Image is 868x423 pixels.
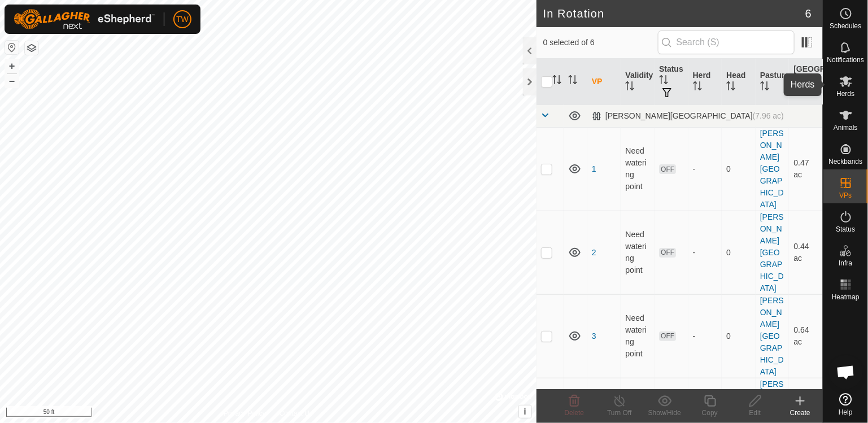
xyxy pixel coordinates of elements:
span: Help [839,409,853,416]
span: OFF [659,164,676,174]
div: Edit [732,408,778,418]
span: Animals [834,124,858,131]
span: OFF [659,248,676,258]
td: 0.44 ac [789,211,823,294]
h2: In Rotation [543,7,805,20]
th: Validity [621,59,655,105]
td: Need watering point [621,211,655,294]
button: + [5,59,19,73]
span: Heatmap [832,294,860,300]
span: VPs [839,192,852,199]
div: - [693,163,718,175]
input: Search (S) [658,30,795,54]
span: Delete [565,409,585,417]
div: Show/Hide [642,408,687,418]
a: Contact Us [280,408,313,418]
div: Create [778,408,823,418]
th: VP [587,59,621,105]
span: Notifications [827,56,864,63]
span: Status [836,226,855,233]
span: Neckbands [828,158,862,165]
p-sorticon: Activate to sort [760,83,769,92]
a: Privacy Policy [224,408,266,418]
button: Reset Map [5,41,19,54]
a: Help [823,389,868,420]
th: [GEOGRAPHIC_DATA] Area [789,59,823,105]
span: Infra [839,260,852,267]
a: [PERSON_NAME][GEOGRAPHIC_DATA] [760,296,784,376]
a: 2 [592,248,596,257]
p-sorticon: Activate to sort [793,89,802,98]
button: Map Layers [25,41,38,55]
th: Status [655,59,688,105]
img: Gallagher Logo [14,9,155,29]
div: Copy [687,408,732,418]
p-sorticon: Activate to sort [552,77,561,86]
th: Herd [688,59,722,105]
div: Open chat [829,355,863,389]
span: i [524,407,526,416]
span: TW [176,14,189,25]
a: [PERSON_NAME][GEOGRAPHIC_DATA] [760,212,784,293]
button: – [5,74,19,88]
button: i [519,405,531,418]
span: (7.96 ac) [753,111,784,120]
p-sorticon: Activate to sort [726,83,735,92]
th: Head [722,59,756,105]
a: 3 [592,332,596,341]
span: Herds [836,90,854,97]
a: [PERSON_NAME][GEOGRAPHIC_DATA] [760,129,784,209]
td: 0.47 ac [789,127,823,211]
div: [PERSON_NAME][GEOGRAPHIC_DATA] [592,111,784,121]
div: - [693,330,718,342]
p-sorticon: Activate to sort [659,77,668,86]
span: 0 selected of 6 [543,37,658,49]
a: 1 [592,164,596,173]
td: 0 [722,294,756,378]
span: 6 [805,5,812,22]
td: Need watering point [621,294,655,378]
td: 0.64 ac [789,294,823,378]
td: Need watering point [621,127,655,211]
span: Schedules [830,23,861,29]
span: OFF [659,332,676,341]
div: Turn Off [597,408,642,418]
p-sorticon: Activate to sort [568,77,577,86]
p-sorticon: Activate to sort [625,83,634,92]
p-sorticon: Activate to sort [693,83,702,92]
td: 0 [722,127,756,211]
div: - [693,247,718,259]
td: 0 [722,211,756,294]
th: Pasture [756,59,790,105]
